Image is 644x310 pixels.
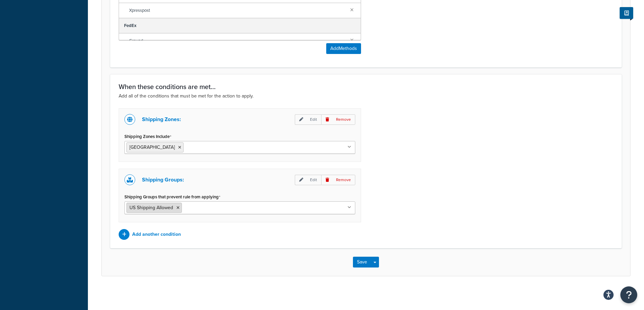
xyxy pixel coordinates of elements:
[620,7,633,19] button: Show Help Docs
[142,115,181,124] p: Shipping Zones:
[326,43,361,54] button: AddMethods
[119,92,613,100] p: Add all of the conditions that must be met for the action to apply.
[142,175,184,185] p: Shipping Groups:
[620,286,637,303] button: Open Resource Center
[353,257,371,267] button: Save
[321,175,355,185] p: Remove
[295,175,321,185] p: Edit
[295,114,321,125] p: Edit
[129,6,345,15] span: Xpresspost
[124,194,220,200] label: Shipping Groups that prevent rule from applying
[129,144,175,151] span: [GEOGRAPHIC_DATA]
[119,18,361,33] div: FedEx
[124,134,171,139] label: Shipping Zones Include
[321,114,355,125] p: Remove
[119,83,613,90] h3: When these conditions are met...
[129,36,345,46] span: Ground
[132,230,181,239] p: Add another condition
[129,204,173,211] span: US Shipping Allowed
